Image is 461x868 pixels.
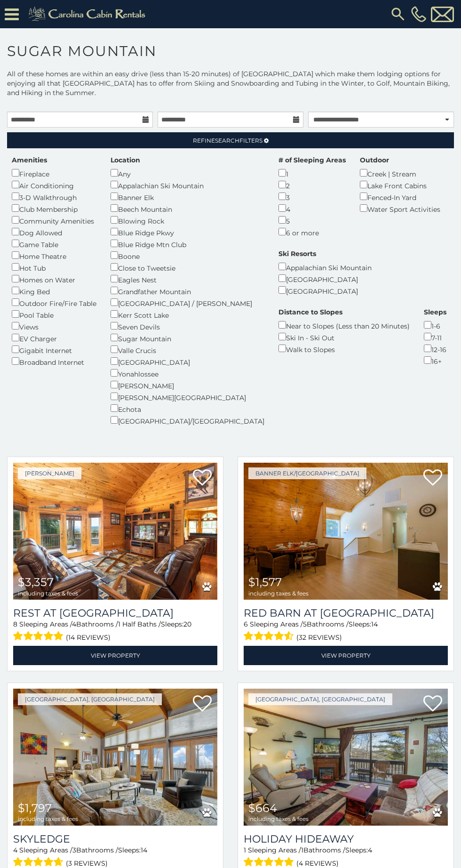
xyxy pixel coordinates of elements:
[111,273,264,285] div: Eagles Nest
[193,694,212,714] a: Add to favorites
[248,801,277,815] span: $664
[111,414,264,426] div: [GEOGRAPHIC_DATA]/[GEOGRAPHIC_DATA]
[111,379,264,391] div: [PERSON_NAME]
[13,607,217,619] a: Rest at [GEOGRAPHIC_DATA]
[111,249,264,261] div: Boone
[111,285,264,297] div: Grandfather Mountain
[12,320,96,332] div: Views
[18,467,81,479] a: [PERSON_NAME]
[278,214,346,226] div: 5
[244,689,448,826] img: Holiday Hideaway
[111,402,264,414] div: Echota
[424,307,446,317] label: Sleeps
[215,137,239,144] span: Search
[371,620,378,628] span: 14
[13,846,17,854] span: 4
[111,191,264,202] div: Banner Elk
[278,155,346,165] label: # of Sleeping Areas
[12,261,96,273] div: Hot Tub
[244,833,448,845] h3: Holiday Hideaway
[278,307,342,317] label: Distance to Slopes
[72,846,76,854] span: 3
[360,155,389,165] label: Outdoor
[360,191,440,202] div: Fenced-In Yard
[423,468,442,488] a: Add to favorites
[12,238,96,249] div: Game Table
[423,694,442,714] a: Add to favorites
[248,575,282,589] span: $1,577
[13,833,217,845] a: Skyledge
[360,167,440,179] div: Creek | Stream
[12,344,96,355] div: Gigabit Internet
[248,467,366,479] a: Banner Elk/[GEOGRAPHIC_DATA]
[278,226,346,238] div: 6 or more
[111,367,264,379] div: Yonahlossee
[244,620,248,628] span: 6
[278,202,346,214] div: 4
[244,689,448,826] a: Holiday Hideaway $664 including taxes & fees
[12,179,96,191] div: Air Conditioning
[12,297,96,308] div: Outdoor Fire/Fire Table
[409,6,429,22] a: [PHONE_NUMBER]
[424,319,446,331] div: 1-6
[24,5,153,24] img: Khaki-logo.png
[424,343,446,354] div: 12-16
[111,167,264,179] div: Any
[12,308,96,320] div: Pool Table
[111,202,264,214] div: Beech Mountain
[278,167,346,179] div: 1
[12,285,96,297] div: King Bed
[13,689,217,826] a: Skyledge $1,797 including taxes & fees
[12,155,47,165] label: Amenities
[424,354,446,366] div: 16+
[111,308,264,320] div: Kerr Scott Lake
[248,693,392,705] a: [GEOGRAPHIC_DATA], [GEOGRAPHIC_DATA]
[118,620,161,628] span: 1 Half Baths /
[13,463,217,600] a: Rest at Mountain Crest $3,357 including taxes & fees
[18,816,78,822] span: including taxes & fees
[368,846,372,854] span: 4
[12,191,96,202] div: 3-D Walkthrough
[13,463,217,600] img: Rest at Mountain Crest
[244,463,448,600] img: Red Barn at Tiffanys Estate
[111,226,264,238] div: Blue Ridge Pkwy
[111,391,264,402] div: [PERSON_NAME][GEOGRAPHIC_DATA]
[12,167,96,179] div: Fireplace
[111,297,264,308] div: [GEOGRAPHIC_DATA] / [PERSON_NAME]
[244,607,448,619] h3: Red Barn at Tiffanys Estate
[18,590,78,596] span: including taxes & fees
[111,344,264,355] div: Valle Crucis
[278,284,372,296] div: [GEOGRAPHIC_DATA]
[296,631,342,643] span: (32 reviews)
[12,355,96,367] div: Broadband Internet
[12,273,96,285] div: Homes on Water
[13,620,17,628] span: 8
[244,619,448,643] div: Sleeping Areas / Bathrooms / Sleeps:
[72,620,76,628] span: 4
[193,137,262,144] span: Refine Filters
[278,261,372,273] div: Appalachian Ski Mountain
[278,273,372,284] div: [GEOGRAPHIC_DATA]
[424,331,446,343] div: 7-11
[183,620,191,628] span: 20
[12,332,96,344] div: EV Charger
[12,202,96,214] div: Club Membership
[12,249,96,261] div: Home Theatre
[360,202,440,214] div: Water Sport Activities
[18,693,162,705] a: [GEOGRAPHIC_DATA], [GEOGRAPHIC_DATA]
[303,620,307,628] span: 5
[111,179,264,191] div: Appalachian Ski Mountain
[111,355,264,367] div: [GEOGRAPHIC_DATA]
[111,320,264,332] div: Seven Devils
[278,319,410,331] div: Near to Slopes (Less than 20 Minutes)
[111,261,264,273] div: Close to Tweetsie
[7,132,454,148] a: RefineSearchFilters
[12,226,96,238] div: Dog Allowed
[111,238,264,249] div: Blue Ridge Mtn Club
[141,846,147,854] span: 14
[278,331,410,343] div: Ski In - Ski Out
[278,343,410,354] div: Walk to Slopes
[111,155,140,165] label: Location
[13,689,217,826] img: Skyledge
